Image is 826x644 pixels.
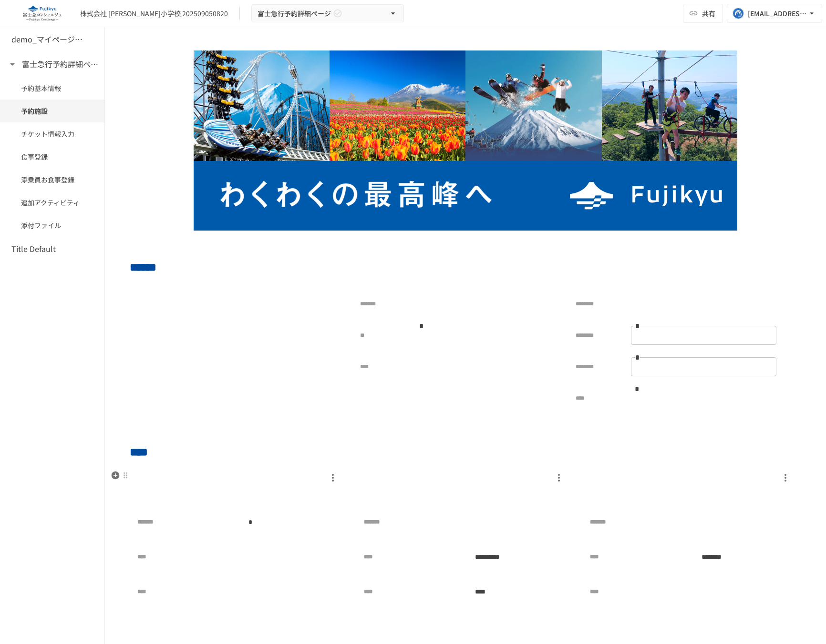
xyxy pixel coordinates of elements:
[21,174,83,185] span: 添乗員お食事登録
[194,50,737,231] img: aBYkLqpyozxcRUIzwTbdsAeJVhA2zmrFK2AAxN90RDr
[11,33,88,46] h6: demo_マイページ詳細
[727,4,822,23] button: [EMAIL_ADDRESS][DOMAIN_NAME]
[21,220,83,231] span: 添付ファイル
[748,8,807,20] div: [EMAIL_ADDRESS][DOMAIN_NAME]
[21,83,83,93] span: 予約基本情報
[11,6,72,21] img: eQeGXtYPV2fEKIA3pizDiVdzO5gJTl2ahLbsPaD2E4R
[21,197,83,208] span: 追加アクティビティ
[80,9,228,19] div: 株式会社 [PERSON_NAME]小学校 202509050820
[702,8,715,19] span: 共有
[21,106,83,116] span: 予約施設
[22,58,98,70] h6: 富士急行予約詳細ページ
[21,151,83,162] span: 食事登録
[11,243,56,255] h6: Title Default
[251,4,404,23] button: 富士急行予約詳細ページ
[21,129,83,139] span: チケット情報入力
[258,8,331,20] span: 富士急行予約詳細ページ
[683,4,723,23] button: 共有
